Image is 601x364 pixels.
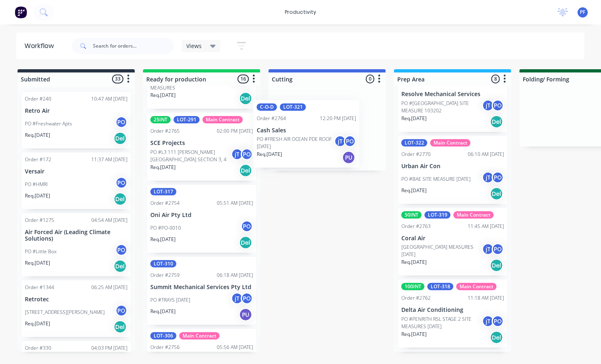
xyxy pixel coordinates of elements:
span: Views [187,42,202,50]
img: Factory [15,6,27,18]
div: productivity [281,6,320,18]
span: PF [580,9,586,16]
div: Workflow [24,41,58,51]
input: Search for orders... [93,38,174,54]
